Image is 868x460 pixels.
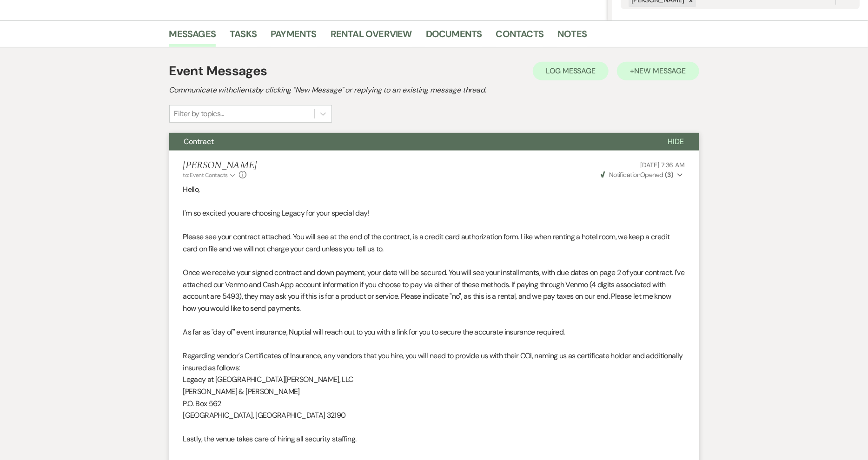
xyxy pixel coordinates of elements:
p: As far as "day of" event insurance, Nuptial will reach out to you with a link for you to secure t... [183,326,685,338]
p: I'm so excited you are choosing Legacy for your special day! [183,207,685,219]
span: Log Message [546,66,596,76]
span: [DATE] 7:36 AM [640,161,685,169]
button: to: Event Contacts [183,171,237,179]
a: Documents [426,26,482,47]
a: Tasks [230,26,257,47]
span: New Message [634,66,686,76]
div: Filter by topics... [174,108,224,119]
span: Contract [184,137,214,146]
a: Contacts [496,26,544,47]
p: P.O. Box 562 [183,398,685,410]
p: Hello, [183,184,685,196]
p: [PERSON_NAME] & [PERSON_NAME] [183,386,685,398]
span: Notification [609,171,640,179]
p: Legacy at [GEOGRAPHIC_DATA][PERSON_NAME], LLC [183,374,685,386]
button: NotificationOpened (3) [599,170,685,180]
button: +New Message [617,62,699,80]
a: Rental Overview [331,26,412,47]
h1: Event Messages [169,61,267,81]
p: Regarding vendor's Certificates of Insurance, any vendors that you hire, you will need to provide... [183,350,685,374]
p: [GEOGRAPHIC_DATA], [GEOGRAPHIC_DATA] 32190 [183,409,685,421]
h2: Communicate with clients by clicking "New Message" or replying to an existing message thread. [169,85,699,96]
strong: ( 3 ) [665,171,673,179]
p: Lastly, the venue takes care of hiring all security staffing. [183,433,685,445]
span: Opened [601,171,674,179]
a: Notes [557,26,587,47]
span: to: Event Contacts [183,171,228,179]
p: Once we receive your signed contract and down payment, your date will be secured. You will see yo... [183,267,685,314]
button: Log Message [533,62,609,80]
a: Messages [169,26,216,47]
p: Please see your contract attached. You will see at the end of the contract, is a credit card auth... [183,231,685,255]
a: Payments [271,26,317,47]
button: Contract [169,133,653,151]
button: Hide [653,133,699,151]
h5: [PERSON_NAME] [183,160,257,171]
span: Hide [668,137,684,146]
